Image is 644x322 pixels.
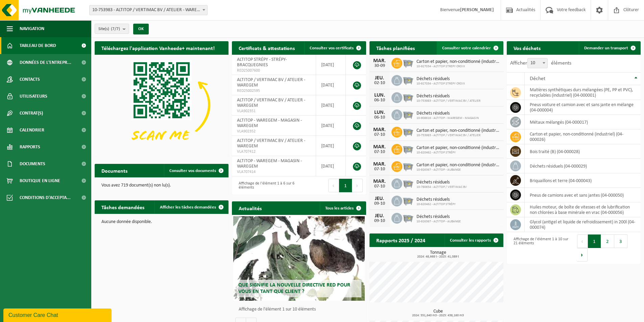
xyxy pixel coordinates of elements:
span: Carton et papier, non-conditionné (industriel) [416,163,500,168]
td: matières synthétiques durs mélangées (PE, PP et PVC), recyclables (industriel) (04-000001) [525,85,641,100]
span: Afficher les tâches demandées [160,205,216,209]
span: Conditions d'accepta... [20,189,71,206]
span: 10-927034 - ALTITOP STREPY CROIX [416,82,465,86]
td: [DATE] [316,55,346,75]
span: 10-753983 - ALTITOP / VERTIMAC BV / ATELIER [416,133,500,138]
td: bois traité (B) (04-000028) [525,144,641,159]
span: ALTITOP - WAREGEM - MAGASIN - WAREGEM [237,158,302,169]
h2: Rapports 2025 / 2024 [369,233,432,247]
td: pneus voiture et camion avec et sans jante en mélange (04-000004) [525,100,641,115]
div: 07-10 [373,150,386,154]
span: 10-753983 - ALTITOP / VERTIMAC BV / ATELIER [416,99,480,103]
td: huiles moteur, de boîte de vitesses et de lubrification non chlorées à base minérale en vrac (04-... [525,202,641,217]
span: Carton et papier, non-conditionné (industriel) [416,59,500,65]
span: Carton et papier, non-conditionné (industriel) [416,145,500,151]
span: Calendrier [20,122,44,139]
button: 1 [339,179,352,192]
div: MAR. [373,179,386,184]
span: VLA902351 [237,108,311,114]
a: Consulter les rapports [445,233,503,247]
label: Afficher éléments [510,60,571,66]
span: Consulter vos documents [169,169,216,173]
img: Download de VHEPlus App [95,55,229,155]
h2: Tâches demandées [95,200,151,214]
span: Déchets résiduels [416,214,461,220]
div: Affichage de l'élément 1 à 6 sur 6 éléments [235,178,295,193]
span: Boutique en ligne [20,172,60,189]
span: 10-908616 - ALTITOP - WAREGEM - MAGASIN [416,116,479,120]
span: Demander un transport [584,46,628,50]
span: 10-820462 - ALTITOP STRÉPY [416,202,456,206]
div: MAR. [373,58,386,64]
div: 06-10 [373,115,386,120]
img: WB-2500-GAL-GY-01 [402,177,414,189]
span: 10-927034 - ALTITOP STREPY CROIX [416,65,500,69]
div: 30-09 [373,64,386,68]
span: Rapports [20,139,40,155]
iframe: chat widget [3,307,113,322]
span: Déchets résiduels [416,94,480,99]
img: WB-2500-GAL-GY-01 [402,74,414,85]
span: Contacts [20,71,40,88]
div: JEU. [373,213,386,219]
div: Affichage de l'élément 1 à 10 sur 21 éléments [510,234,570,262]
span: Carton et papier, non-conditionné (industriel) [416,128,500,133]
span: Navigation [20,20,44,37]
button: 2 [601,234,614,248]
a: Consulter vos certificats [304,41,365,55]
div: LUN. [373,110,386,115]
td: déchets résiduels (04-000029) [525,159,641,173]
a: Consulter vos documents [164,164,228,177]
div: LUN. [373,93,386,98]
a: Demander un transport [579,41,640,55]
span: ALTITOP - WAREGEM - MAGASIN - WAREGEM [237,118,302,128]
div: 06-10 [373,98,386,103]
td: [DATE] [316,95,346,116]
span: ALTITOP / VERTIMAC BV / ATELIER - WAREGEM [237,138,305,149]
span: RED25007600 [237,68,311,73]
img: WB-2500-GAL-GY-01 [402,91,414,103]
span: VLA707412 [237,149,311,154]
div: JEU. [373,196,386,201]
h2: Tâches planifiées [369,41,422,54]
div: 09-10 [373,219,386,223]
span: 10-753983 - ALTITOP / VERTIMAC BV / ATELIER - WAREGEM [89,5,208,15]
button: 3 [614,234,627,248]
td: pneus de camions avec et sans jantes (04-000050) [525,188,641,202]
h2: Certificats & attestations [232,41,302,54]
span: Données de l'entrepr... [20,54,71,71]
a: Consulter votre calendrier [437,41,503,55]
div: 07-10 [373,132,386,137]
h2: Actualités [232,201,268,215]
span: Contrat(s) [20,105,43,122]
p: Affichage de l'élément 1 sur 10 éléments [239,307,362,312]
span: 2024: 48,668 t - 2025: 41,089 t [373,255,503,258]
td: métaux mélangés (04-000017) [525,115,641,129]
img: WB-2500-GAL-GY-01 [402,126,414,137]
button: 1 [588,234,601,248]
span: ALTITOP STRÉPY - STRÉPY-BRACQUEGNIES [237,57,287,68]
span: ALTITOP / VERTIMAC BV / ATELIER - WAREGEM [237,77,305,88]
a: Que signifie la nouvelle directive RED pour vous en tant que client ? [233,216,364,301]
img: WB-2500-GAL-GY-01 [402,195,414,206]
span: Consulter votre calendrier [442,46,491,50]
span: Que signifie la nouvelle directive RED pour vous en tant que client ? [238,282,350,294]
img: WB-2500-GAL-GY-01 [402,143,414,154]
span: Déchets résiduels [416,76,465,82]
count: (7/7) [111,27,120,31]
span: 10-780654 - ALTITOP / VERTIMAC BV [416,185,467,189]
div: MAR. [373,144,386,150]
h2: Documents [95,164,134,177]
button: Previous [577,234,588,248]
h2: Téléchargez l'application Vanheede+ maintenant! [95,41,221,54]
span: Déchet [530,76,545,81]
img: WB-2500-GAL-GY-01 [402,108,414,120]
span: Documents [20,155,45,172]
div: MAR. [373,162,386,167]
td: glycol (antigel et liquide de refroidissement) in 200l (04-000074) [525,217,641,232]
div: 07-10 [373,184,386,189]
img: WB-2500-GAL-GY-01 [402,57,414,68]
td: carton et papier, non-conditionné (industriel) (04-000026) [525,129,641,144]
button: Previous [328,179,339,192]
span: Utilisateurs [20,88,47,105]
